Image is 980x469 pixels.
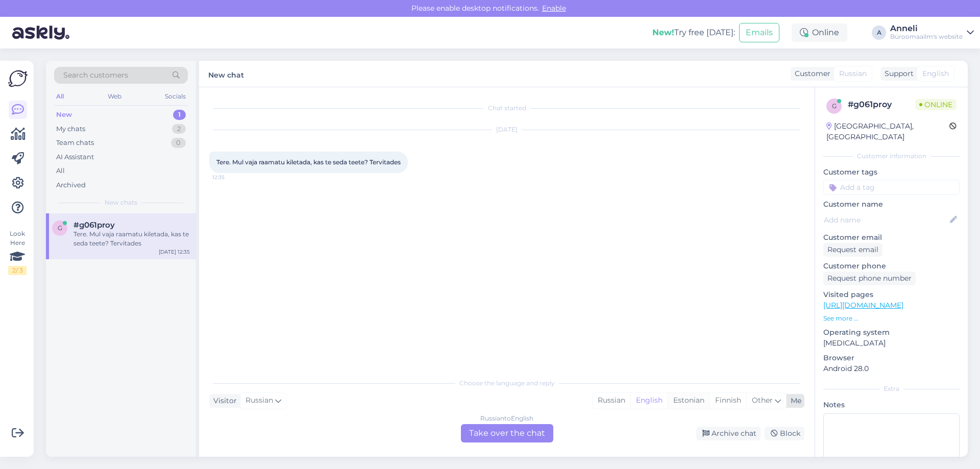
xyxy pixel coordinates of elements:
div: Customer [791,68,830,79]
div: Finnish [709,393,746,408]
div: A [872,26,886,40]
input: Add name [824,214,948,226]
div: Request phone number [823,271,916,285]
span: g [832,102,837,110]
div: Block [765,427,804,440]
div: 0 [171,138,186,148]
span: Tere. Mul vaja raamatu kiletada, kas te seda teete? Tervitades [216,158,401,166]
span: g [58,224,62,232]
a: [URL][DOMAIN_NAME] [823,301,903,310]
div: Russian [593,393,630,408]
div: Estonian [668,393,709,408]
p: Customer phone [823,261,960,271]
label: New chat [208,67,244,81]
span: Enable [539,4,569,13]
p: Browser [823,353,960,363]
div: # g061proy [848,98,915,111]
p: Operating system [823,327,960,338]
input: Add a tag [823,180,960,195]
p: Customer tags [823,167,960,178]
div: Choose the language and reply [209,379,804,388]
img: Askly Logo [8,69,28,88]
div: Russian to English [480,414,533,423]
div: Support [880,68,914,79]
div: All [54,90,66,103]
div: AI Assistant [56,152,94,162]
div: All [56,166,65,176]
p: [MEDICAL_DATA] [823,338,960,349]
div: Anneli [890,24,963,33]
p: Visited pages [823,289,960,300]
div: Socials [163,90,188,103]
div: Look Here [8,229,27,275]
p: Customer name [823,199,960,210]
span: #g061proy [73,220,115,230]
div: [DATE] [209,125,804,134]
div: Tere. Mul vaja raamatu kiletada, kas te seda teete? Tervitades [73,230,190,248]
div: Visitor [209,396,237,406]
div: 1 [173,110,186,120]
span: New chats [105,198,137,207]
div: English [630,393,668,408]
div: [DATE] 12:35 [159,248,190,256]
div: Archive chat [696,427,761,440]
button: Emails [739,23,779,42]
div: Online [792,23,847,42]
p: Android 28.0 [823,363,960,374]
p: Notes [823,400,960,410]
div: My chats [56,124,85,134]
div: New [56,110,72,120]
span: Other [752,396,773,405]
div: Web [106,90,124,103]
div: Customer information [823,152,960,161]
div: Take over the chat [461,424,553,442]
div: 2 [172,124,186,134]
span: 12:35 [212,174,251,181]
div: Büroomaailm's website [890,33,963,41]
span: Russian [246,395,273,406]
p: Customer email [823,232,960,243]
div: Try free [DATE]: [652,27,735,39]
span: Search customers [63,70,128,81]
div: Request email [823,243,883,257]
span: English [922,68,949,79]
div: Archived [56,180,86,190]
div: Extra [823,384,960,393]
a: AnneliBüroomaailm's website [890,24,974,41]
b: New! [652,28,674,37]
div: 2 / 3 [8,266,27,275]
p: See more ... [823,314,960,323]
span: Online [915,99,957,110]
div: Chat started [209,104,804,113]
span: Russian [839,68,867,79]
div: Team chats [56,138,94,148]
div: [GEOGRAPHIC_DATA], [GEOGRAPHIC_DATA] [826,121,949,142]
div: Me [787,396,801,406]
